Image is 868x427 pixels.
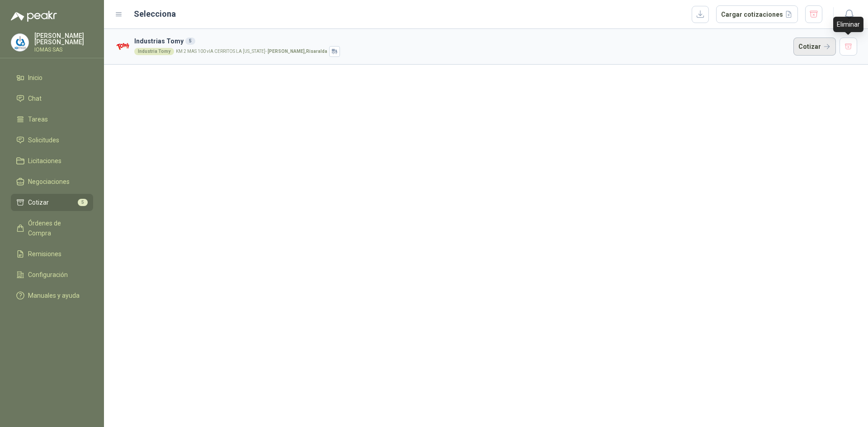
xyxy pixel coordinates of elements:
span: Inicio [28,73,42,83]
span: Remisiones [28,249,61,259]
a: Manuales y ayuda [11,287,93,304]
span: Tareas [28,114,48,124]
img: Company Logo [115,39,131,55]
div: 5 [185,38,195,45]
span: Manuales y ayuda [28,291,80,300]
div: Eliminar [833,17,863,32]
a: Inicio [11,69,93,86]
span: Negociaciones [28,177,70,187]
span: Órdenes de Compra [28,218,85,238]
span: Licitaciones [28,156,61,166]
img: Company Logo [11,34,28,51]
h3: Industrias Tomy [134,36,790,46]
div: Industria Tomy [134,48,174,55]
a: Licitaciones [11,152,93,169]
span: 5 [78,199,88,206]
a: Remisiones [11,245,93,263]
a: Tareas [11,111,93,128]
span: Configuración [28,270,68,280]
a: Solicitudes [11,131,93,149]
p: IOMAS SAS [34,47,93,52]
strong: [PERSON_NAME] , Risaralda [268,49,327,54]
h2: Selecciona [134,8,176,20]
a: Cotizar5 [11,194,93,211]
span: Solicitudes [28,135,59,145]
p: KM 2 MAS 100 vIA CERRITOS LA [US_STATE] - [176,49,327,54]
button: Cargar cotizaciones [716,5,798,23]
p: [PERSON_NAME] [PERSON_NAME] [34,33,93,45]
span: Chat [28,94,42,103]
span: Cotizar [28,197,49,207]
a: Negociaciones [11,173,93,190]
a: Órdenes de Compra [11,215,93,242]
a: Configuración [11,266,93,283]
a: Chat [11,90,93,107]
img: Logo peakr [11,11,57,22]
button: Cotizar [793,38,836,56]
